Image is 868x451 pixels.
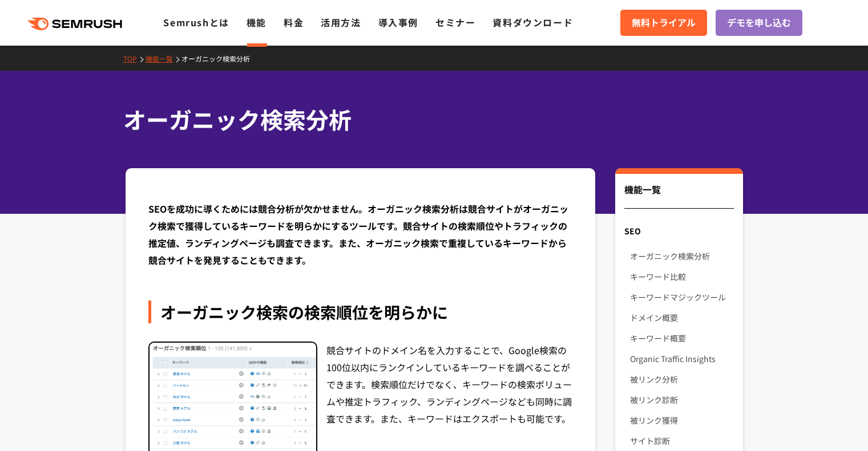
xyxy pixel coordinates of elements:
[123,54,146,63] a: TOP
[247,15,267,29] a: 機能
[148,200,573,269] div: SEOを成功に導くためには競合分析が欠かせません。オーガニック検索分析は競合サイトがオーガニック検索で獲得しているキーワードを明らかにするツールです。競合サイトの検索順位やトラフィックの推定値、...
[492,15,573,29] a: 資料ダウンロード
[435,15,475,29] a: セミナー
[615,221,742,241] div: SEO
[181,54,259,63] a: オーガニック検索分析
[624,182,733,209] div: 機能一覧
[123,103,734,136] h1: オーガニック検索分析
[630,389,733,410] a: 被リンク診断
[146,54,181,63] a: 機能一覧
[630,348,733,369] a: Organic Traffic Insights
[716,10,802,36] a: デモを申し込む
[630,287,733,307] a: キーワードマジックツール
[630,430,733,451] a: サイト診断
[630,328,733,348] a: キーワード概要
[632,15,696,30] span: 無料トライアル
[630,307,733,328] a: ドメイン概要
[630,369,733,389] a: 被リンク分析
[630,410,733,430] a: 被リンク獲得
[321,15,361,29] a: 活用方法
[378,15,418,29] a: 導入事例
[727,15,791,30] span: デモを申し込む
[284,15,304,29] a: 料金
[620,10,707,36] a: 無料トライアル
[148,300,573,323] div: オーガニック検索の検索順位を明らかに
[630,266,733,287] a: キーワード比較
[163,15,229,29] a: Semrushとは
[630,246,733,266] a: オーガニック検索分析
